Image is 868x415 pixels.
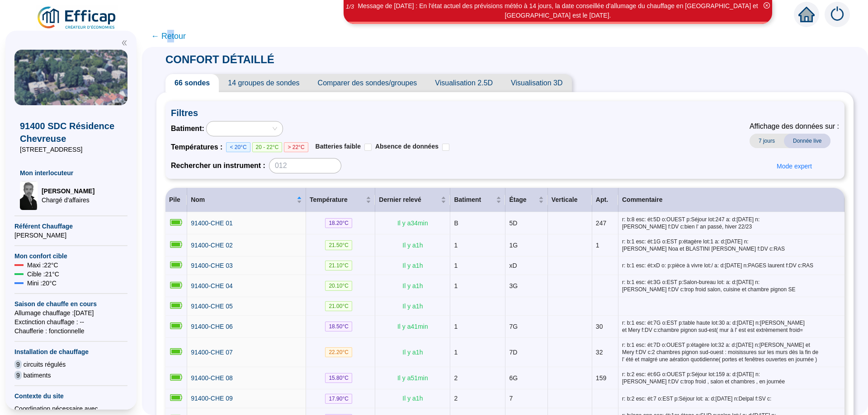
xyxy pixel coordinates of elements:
span: 91400-CHE 09 [191,395,233,402]
th: Verticale [548,188,592,212]
span: Il y a 1 h [402,262,423,269]
img: Chargé d'affaires [20,181,38,210]
span: r: b:1 esc: ét:xD o: p:pièce à vivre lot:/ a: d:[DATE] n:PAGES laurent f:DV c:RAS [622,262,841,269]
th: Commentaire [618,188,844,212]
span: Chaufferie : fonctionnelle [14,326,127,336]
a: 91400-CHE 08 [191,373,233,383]
span: 20 - 22°C [252,142,283,152]
th: Apt. [592,188,618,212]
span: r: b:1 esc: ét:3G o:EST p:Salon-bureau lot: a: d:[DATE] n:[PERSON_NAME] f:DV c:trop froid salon, ... [622,279,841,293]
span: batiments [24,371,51,380]
span: [PERSON_NAME] [42,187,94,196]
span: Affichage des données sur : [750,121,839,132]
button: Mode expert [769,159,819,173]
span: < 20°C [226,142,250,152]
span: 91400-CHE 07 [191,349,233,356]
span: r: b:1 esc: ét:7D o:OUEST p:étagère lot:32 a: d:[DATE] n:[PERSON_NAME] et Mery f:DV c:2 chambres ... [622,341,841,363]
span: home [798,6,815,23]
th: Étage [505,188,547,212]
a: 91400-CHE 07 [191,348,233,357]
span: 32 [596,349,603,356]
span: r: b:8 esc: ét:5D o:OUEST p:Séjour lot:247 a: d:[DATE] n:[PERSON_NAME] f:DV c:bien l' an passé, h... [622,216,841,230]
span: Chargé d'affaires [42,196,94,205]
span: Donnée live [784,134,830,148]
a: 91400-CHE 03 [191,261,233,270]
span: 91400-CHE 04 [191,282,233,289]
span: 7D [509,349,517,356]
span: B [454,219,458,227]
span: 91400-CHE 05 [191,303,233,310]
span: Il y a 34 min [397,219,428,227]
span: 9 [14,360,22,369]
span: Il y a 1 h [402,303,423,310]
span: Étage [509,195,536,205]
span: Il y a 1 h [402,282,423,289]
i: 1 / 3 [346,3,354,10]
span: 3G [509,282,518,289]
span: 247 [596,219,606,227]
th: Nom [187,188,306,212]
span: Pile [169,196,180,203]
a: 91400-CHE 06 [191,322,233,331]
span: 91400-CHE 02 [191,242,233,249]
span: 91400-CHE 03 [191,262,233,269]
span: Mon confort cible [14,252,127,261]
span: Filtres [171,107,839,119]
span: Nom [191,195,295,205]
span: Batiment : [171,123,204,134]
span: 5D [509,219,517,227]
span: Il y a 1 h [402,395,423,402]
span: 1 [454,262,458,269]
span: 91400-CHE 06 [191,323,233,330]
span: Installation de chauffage [14,347,127,356]
span: Il y a 41 min [397,323,428,330]
span: 159 [596,374,606,382]
span: Températures : [171,142,226,153]
span: 91400 SDC Résidence Chevreuse [20,120,122,145]
span: 7 [509,395,513,402]
th: Température [306,188,375,212]
a: 91400-CHE 01 [191,219,233,228]
span: r: b:1 esc: ét:7G o:EST p:table haute lot:30 a: d:[DATE] n:[PERSON_NAME] et Mery f:DV c:chambre p... [622,319,841,334]
span: [PERSON_NAME] [14,231,127,240]
span: 7 jours [750,134,784,148]
span: Température [310,195,364,205]
span: Dernier relevé [379,195,439,205]
span: Absence de données [375,143,439,150]
span: Exctinction chauffage : -- [14,317,127,326]
span: > 22°C [284,142,308,152]
span: 21.10 °C [325,261,352,270]
span: ← Retour [151,30,186,42]
img: efficap energie logo [36,5,118,31]
span: 15.80 °C [325,373,352,383]
span: Visualisation 2.5D [426,74,502,92]
span: [STREET_ADDRESS] [20,145,122,154]
span: 22.20 °C [325,347,352,357]
span: Mini : 20 °C [27,279,57,288]
span: 66 sondes [165,74,219,92]
span: 2 [454,374,458,382]
span: Il y a 51 min [397,374,428,382]
span: Visualisation 3D [502,74,571,92]
a: 91400-CHE 05 [191,302,233,311]
span: 1 [454,242,458,249]
span: 21.50 °C [325,240,352,250]
span: 7G [509,323,518,330]
span: Allumage chauffage : [DATE] [14,308,127,317]
th: Dernier relevé [375,188,450,212]
span: Maxi : 22 °C [27,261,58,270]
span: 9 [14,371,22,380]
div: Message de [DATE] : En l'état actuel des prévisions météo à 14 jours, la date conseillée d'alluma... [345,1,771,20]
span: 2 [454,395,458,402]
span: Mon interlocuteur [20,168,122,177]
span: 1G [509,242,518,249]
span: 1 [596,242,599,249]
span: double-left [121,40,127,46]
span: xD [509,262,517,269]
span: Comparer des sondes/groupes [309,74,426,92]
span: 21.00 °C [325,301,352,311]
span: r: b:2 esc: ét:7 o:EST p:Séjour lot: a: d:[DATE] n:Delpal f:SV c: [622,395,841,402]
img: alerts [825,2,850,27]
span: 20.10 °C [325,281,352,291]
th: Batiment [450,188,505,212]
